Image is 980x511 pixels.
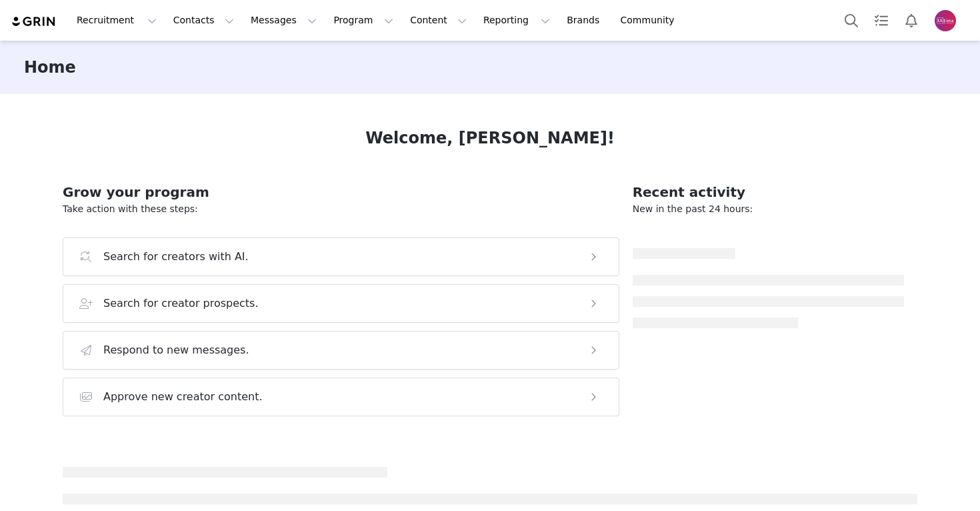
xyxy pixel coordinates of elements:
[63,202,619,216] p: Take action with these steps:
[103,249,249,265] h3: Search for creators with AI.
[897,5,926,35] button: Notifications
[927,10,969,31] button: Profile
[103,389,263,405] h3: Approve new creator content.
[63,331,619,370] button: Respond to new messages.
[63,182,619,202] h2: Grow your program
[867,5,896,35] a: Tasks
[475,5,558,35] button: Reporting
[63,237,619,276] button: Search for creators with AI.
[63,284,619,323] button: Search for creator prospects.
[365,126,615,150] h1: Welcome, [PERSON_NAME]!
[613,5,689,35] a: Community
[69,5,165,35] button: Recruitment
[935,10,956,31] img: 3398c949-c692-499c-be74-ede84d5fdb06.png
[63,378,619,416] button: Approve new creator content.
[633,182,904,202] h2: Recent activity
[24,55,76,79] h3: Home
[402,5,475,35] button: Content
[103,342,249,358] h3: Respond to new messages.
[11,15,57,28] img: grin logo
[243,5,325,35] button: Messages
[837,5,866,35] button: Search
[325,5,401,35] button: Program
[633,202,904,216] p: New in the past 24 hours:
[103,296,259,312] h3: Search for creator prospects.
[559,5,611,35] a: Brands
[165,5,242,35] button: Contacts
